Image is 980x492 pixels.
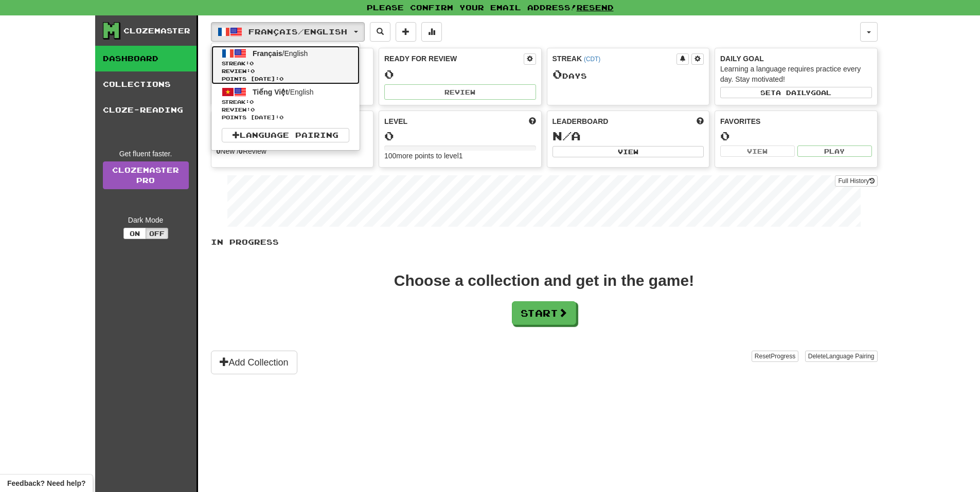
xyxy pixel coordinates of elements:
[253,88,314,96] span: / English
[95,71,197,97] a: Collections
[211,351,297,374] button: Add Collection
[222,128,349,142] a: Language Pairing
[222,98,349,106] span: Streak:
[370,22,390,42] button: Search sentences
[394,273,694,288] div: Choose a collection and get in the game!
[697,116,704,126] span: This week in points, UTC
[248,27,347,36] span: Français / English
[211,46,360,84] a: Français/EnglishStreak:0 Review:0Points [DATE]:0
[95,97,197,123] a: Cloze-Reading
[146,228,168,239] button: Off
[776,89,811,96] span: a daily
[250,60,254,66] span: 0
[253,88,288,96] span: Tiếng Việt
[222,60,349,67] span: Streak:
[211,84,360,123] a: Tiếng Việt/EnglishStreak:0 Review:0Points [DATE]:0
[720,64,872,84] div: Learning a language requires practice every day. Stay motivated!
[553,53,677,64] div: Streak
[217,146,368,156] div: New / Review
[222,67,349,75] span: Review: 0
[222,75,349,83] span: Points [DATE]: 0
[752,351,798,362] button: ResetProgress
[123,228,146,239] button: On
[512,301,576,325] button: Start
[771,353,795,360] span: Progress
[529,116,536,126] span: Score more points to level up
[396,22,416,42] button: Add sentence to collection
[250,99,254,105] span: 0
[584,56,600,63] a: (CDT)
[826,353,874,360] span: Language Pairing
[123,26,190,36] div: Clozemaster
[553,146,704,157] button: View
[217,147,221,155] strong: 0
[384,130,536,142] div: 0
[720,116,872,126] div: Favorites
[384,151,536,161] div: 100 more points to level 1
[253,49,308,58] span: / English
[222,114,349,121] span: Points [DATE]: 0
[103,161,189,189] a: ClozemasterPro
[805,351,878,362] button: DeleteLanguage Pairing
[797,145,872,157] button: Play
[553,68,704,81] div: Day s
[211,237,878,247] p: In Progress
[7,478,85,488] span: Open feedback widget
[553,67,562,81] span: 0
[384,116,407,126] span: Level
[384,84,536,100] button: Review
[253,49,282,58] span: Français
[577,3,614,12] a: Resend
[720,130,872,142] div: 0
[421,22,442,42] button: More stats
[720,87,872,98] button: Seta dailygoal
[211,22,365,42] button: Français/English
[239,147,243,155] strong: 0
[835,175,877,187] button: Full History
[103,215,189,225] div: Dark Mode
[384,68,536,81] div: 0
[720,145,795,157] button: View
[95,46,197,71] a: Dashboard
[103,149,189,159] div: Get fluent faster.
[553,116,609,126] span: Leaderboard
[553,129,581,143] span: N/A
[720,53,872,64] div: Daily Goal
[222,106,349,114] span: Review: 0
[384,53,524,64] div: Ready for Review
